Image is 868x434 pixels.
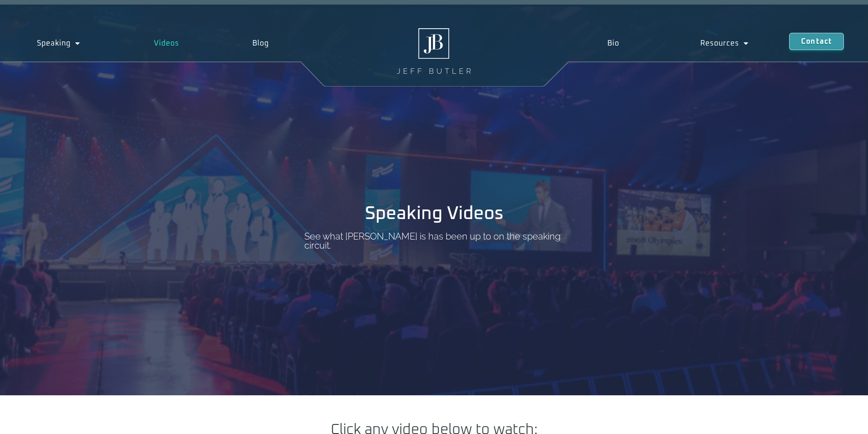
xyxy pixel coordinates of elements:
a: Bio [566,33,659,54]
h1: Speaking Videos [365,204,503,223]
a: Resources [660,33,789,54]
a: Videos [117,33,216,54]
nav: Menu [566,33,789,54]
p: See what [PERSON_NAME] is has been up to on the speaking circuit. [304,232,564,250]
span: Contact [801,38,832,45]
a: Blog [216,33,306,54]
a: Contact [789,33,844,50]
